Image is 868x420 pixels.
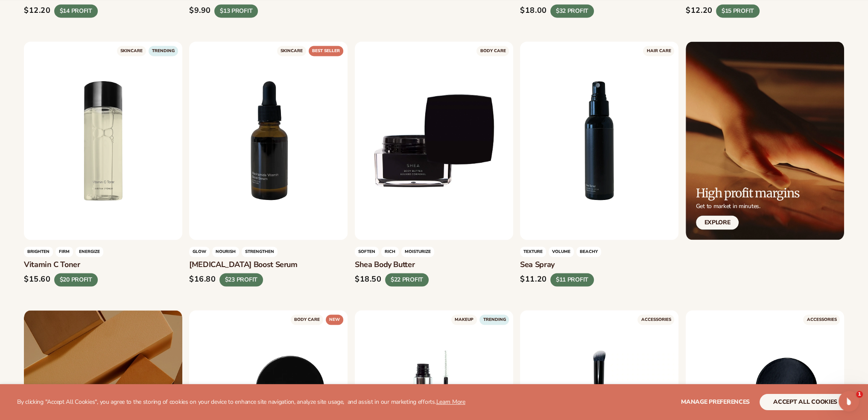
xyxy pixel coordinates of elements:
[56,247,73,257] span: firm
[219,273,263,286] div: $23 PROFIT
[436,398,465,406] a: Learn More
[355,247,379,257] span: soften
[54,273,98,286] div: $20 PROFIT
[189,247,210,257] span: glow
[520,6,547,16] div: $18.00
[17,399,465,406] p: By clicking "Accept All Cookies", you agree to the storing of cookies on your device to enhance s...
[189,6,211,16] div: $9.90
[549,247,574,257] span: volume
[24,275,51,285] div: $15.60
[686,6,713,16] div: $12.20
[24,6,51,16] div: $12.20
[189,275,216,285] div: $16.80
[214,4,258,18] div: $13 PROFIT
[54,4,98,18] div: $14 PROFIT
[520,260,678,270] h3: Sea spray
[681,398,750,406] span: Manage preferences
[189,260,348,270] h3: [MEDICAL_DATA] boost serum
[76,247,103,257] span: energize
[355,260,513,270] h3: Shea body butter
[212,247,239,257] span: nourish
[839,391,859,411] iframe: Intercom live chat
[760,394,851,410] button: accept all cookies
[576,247,601,257] span: beachy
[355,275,382,285] div: $18.50
[385,273,428,286] div: $22 PROFIT
[716,4,759,18] div: $15 PROFIT
[24,247,53,257] span: Brighten
[681,394,750,410] button: Manage preferences
[856,391,863,398] span: 1
[696,187,800,200] h2: High profit margins
[401,247,434,257] span: moisturize
[696,203,800,210] p: Get to market in minutes.
[550,273,594,286] div: $11 PROFIT
[381,247,399,257] span: rich
[24,260,182,270] h3: Vitamin c toner
[550,4,594,18] div: $32 PROFIT
[520,247,546,257] span: Texture
[520,275,547,285] div: $11.20
[242,247,278,257] span: strengthen
[696,215,739,229] a: Explore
